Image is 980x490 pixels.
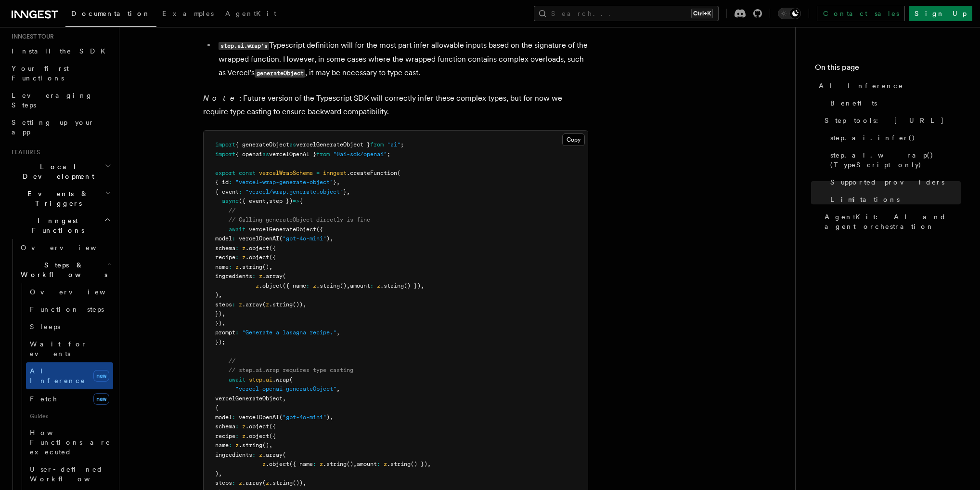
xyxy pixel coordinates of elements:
span: ({ [269,245,276,252]
span: : [229,179,232,185]
a: step.ai.infer() [826,129,961,146]
span: ) [326,414,330,421]
span: step.ai.wrap() (TypeScript only) [830,150,961,170]
span: => [293,198,299,204]
span: .array [242,479,262,486]
span: .array [262,273,283,279]
a: Fetchnew [26,389,113,409]
span: from [370,141,384,148]
span: "ai" [387,141,400,148]
span: z [259,451,262,458]
span: { [215,404,219,411]
span: { openai [235,151,262,158]
span: , [219,291,222,298]
span: "Generate a lasagna recipe." [242,329,336,336]
span: , [336,385,340,392]
span: : [313,461,316,467]
span: ({ name [283,282,306,289]
span: , [427,461,431,467]
em: Note [203,93,239,103]
span: Local Development [8,162,105,181]
span: Setting up your app [12,119,94,136]
span: Inngest tour [8,33,54,40]
span: .object [266,461,289,467]
span: "vercel/wrap.generate.object" [245,188,343,195]
span: // step.ai.wrap requires type casting [229,367,353,373]
span: ( [397,170,400,176]
span: ) [215,470,219,477]
span: vercelOpenAI [239,414,279,421]
span: z [256,282,259,289]
span: ()) [293,301,303,308]
span: Benefits [830,98,877,108]
span: .object [245,245,269,252]
a: Overview [17,239,113,256]
span: Supported providers [830,177,944,187]
span: z [259,273,262,279]
span: async [222,198,239,204]
span: // [229,207,235,214]
span: const [239,170,256,176]
a: Setting up your app [8,114,113,141]
span: : [235,329,239,336]
span: AI Inference [30,367,86,384]
span: , [222,310,225,317]
span: : [252,273,256,279]
span: z [377,282,380,289]
span: { id [215,179,229,185]
span: () [347,461,353,467]
a: Benefits [826,94,961,112]
span: , [219,470,222,477]
span: , [330,414,333,421]
span: , [330,235,333,242]
a: Leveraging Steps [8,87,113,114]
span: // Calling generateObject directly is fine [229,216,370,223]
span: , [269,264,272,270]
span: "@ai-sdk/openai" [333,151,387,158]
span: vercelGenerateObject } [296,141,370,148]
span: Examples [162,10,214,17]
span: () [340,282,347,289]
span: AI Inference [819,81,903,91]
span: , [283,395,286,402]
button: Local Development [8,158,113,185]
span: }); [215,339,225,345]
button: Toggle dark mode [778,8,801,19]
span: amount [357,461,377,467]
span: Step tools: [URL] [825,116,944,125]
span: ({ event [239,198,266,204]
span: z [235,442,239,449]
span: ; [400,141,404,148]
span: steps [215,301,232,308]
a: Sign Up [909,6,972,21]
span: () }) [411,461,427,467]
span: : [239,188,242,195]
span: Fetch [30,395,58,403]
span: ({ [269,423,276,430]
button: Inngest Functions [8,212,113,239]
span: , [222,320,225,327]
span: schema [215,245,235,252]
a: Function steps [26,301,113,318]
span: ( [283,451,286,458]
a: AI Inference [815,77,961,94]
a: Install the SDK [8,42,113,60]
span: recipe [215,433,235,439]
span: ( [262,479,266,486]
span: .string [239,442,262,449]
span: Wait for events [30,340,87,358]
li: Typescript definition will for the most part infer allowable inputs based on the signature of the... [216,39,588,80]
span: await [229,376,245,383]
span: ( [279,414,283,421]
span: steps [215,479,232,486]
a: Contact sales [817,6,905,21]
span: z [266,301,269,308]
span: , [336,329,340,336]
a: Limitations [826,191,961,208]
span: , [347,282,350,289]
span: . [262,376,266,383]
a: AgentKit: AI and agent orchestration [821,208,961,235]
span: : [252,451,256,458]
a: AI Inferencenew [26,362,113,389]
span: Install the SDK [12,47,111,55]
